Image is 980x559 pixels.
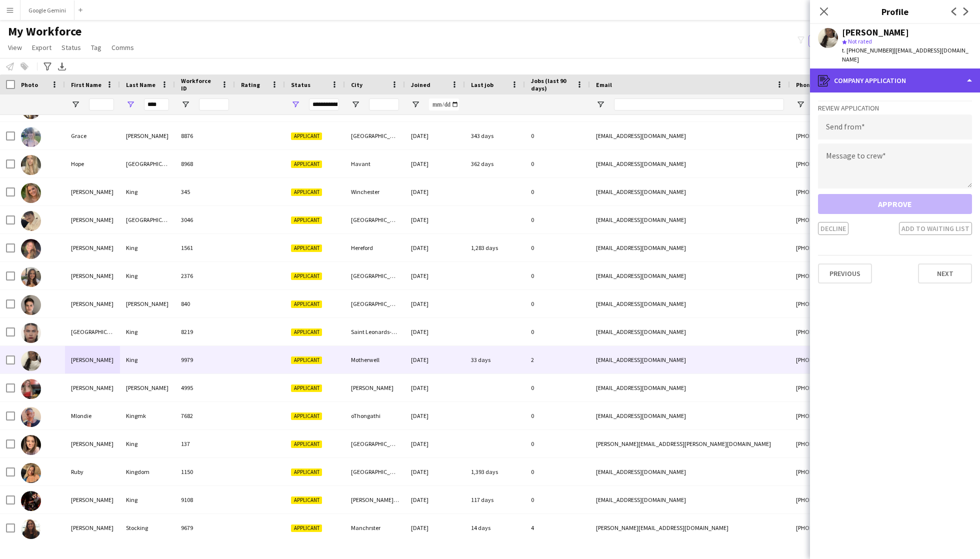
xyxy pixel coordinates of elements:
[65,318,120,345] div: [GEOGRAPHIC_DATA]
[790,346,918,373] div: [PHONE_NUMBER]
[291,412,322,420] span: Applicant
[465,122,525,149] div: 343 days
[291,300,322,308] span: Applicant
[405,262,465,289] div: [DATE]
[144,98,169,110] input: Last Name Filter Input
[126,100,135,109] button: Open Filter Menu
[120,262,175,289] div: King
[8,24,81,39] span: My Workforce
[65,458,120,485] div: Ruby
[525,290,590,317] div: 0
[120,430,175,457] div: King
[790,262,918,289] div: [PHONE_NUMBER]
[345,178,405,205] div: Winchester
[405,514,465,541] div: [DATE]
[790,486,918,513] div: [PHONE_NUMBER]
[429,98,459,110] input: Joined Filter Input
[175,514,235,541] div: 9679
[405,374,465,401] div: [DATE]
[175,458,235,485] div: 1150
[465,234,525,261] div: 1,283 days
[590,486,790,513] div: [EMAIL_ADDRESS][DOMAIN_NAME]
[71,81,101,88] span: First Name
[596,100,605,109] button: Open Filter Menu
[291,272,322,280] span: Applicant
[345,122,405,149] div: [GEOGRAPHIC_DATA]
[411,100,420,109] button: Open Filter Menu
[345,234,405,261] div: Hereford
[345,402,405,429] div: oThongathi
[61,43,81,52] span: Status
[120,318,175,345] div: King
[590,290,790,317] div: [EMAIL_ADDRESS][DOMAIN_NAME]
[790,234,918,261] div: [PHONE_NUMBER]
[796,100,805,109] button: Open Filter Menu
[525,346,590,373] div: 2
[181,77,217,92] span: Workforce ID
[21,491,41,511] img: Thomas King
[65,346,120,373] div: [PERSON_NAME]
[405,206,465,233] div: [DATE]
[790,402,918,429] div: [PHONE_NUMBER]
[291,356,322,364] span: Applicant
[790,514,918,541] div: [PHONE_NUMBER]
[351,81,362,88] span: City
[21,183,41,203] img: Isabella King
[411,81,430,88] span: Joined
[21,351,41,371] img: Mary King
[590,402,790,429] div: [EMAIL_ADDRESS][DOMAIN_NAME]
[111,43,134,52] span: Comms
[291,188,322,196] span: Applicant
[65,206,120,233] div: [PERSON_NAME]
[175,402,235,429] div: 7682
[345,318,405,345] div: Saint Leonards-on-sea
[175,290,235,317] div: 840
[405,178,465,205] div: [DATE]
[65,262,120,289] div: [PERSON_NAME]
[8,43,22,52] span: View
[590,122,790,149] div: [EMAIL_ADDRESS][DOMAIN_NAME]
[4,41,26,54] a: View
[918,263,972,283] button: Next
[405,234,465,261] div: [DATE]
[65,402,120,429] div: Mlondie
[590,430,790,457] div: [PERSON_NAME][EMAIL_ADDRESS][PERSON_NAME][DOMAIN_NAME]
[525,262,590,289] div: 0
[291,496,322,504] span: Applicant
[345,150,405,177] div: Havant
[405,458,465,485] div: [DATE]
[596,81,612,88] span: Email
[21,81,38,88] span: Photo
[65,486,120,513] div: [PERSON_NAME]
[56,60,68,72] app-action-btn: Export XLSX
[525,458,590,485] div: 0
[175,374,235,401] div: 4995
[291,384,322,392] span: Applicant
[808,35,858,47] button: Everyone9,806
[345,374,405,401] div: [PERSON_NAME]
[21,435,41,455] img: Rebecca King
[465,514,525,541] div: 14 days
[405,290,465,317] div: [DATE]
[810,68,980,92] div: Company application
[21,155,41,175] img: Hope Kingston
[291,244,322,252] span: Applicant
[199,98,229,110] input: Workforce ID Filter Input
[175,150,235,177] div: 8968
[405,318,465,345] div: [DATE]
[120,374,175,401] div: [PERSON_NAME]
[21,127,41,147] img: Grace Walkington
[590,262,790,289] div: [EMAIL_ADDRESS][DOMAIN_NAME]
[369,98,399,110] input: City Filter Input
[32,43,51,52] span: Export
[405,150,465,177] div: [DATE]
[291,328,322,336] span: Applicant
[796,81,813,88] span: Phone
[790,374,918,401] div: [PHONE_NUMBER]
[525,486,590,513] div: 0
[291,440,322,448] span: Applicant
[291,524,322,532] span: Applicant
[241,81,260,88] span: Rating
[405,486,465,513] div: [DATE]
[790,150,918,177] div: [PHONE_NUMBER]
